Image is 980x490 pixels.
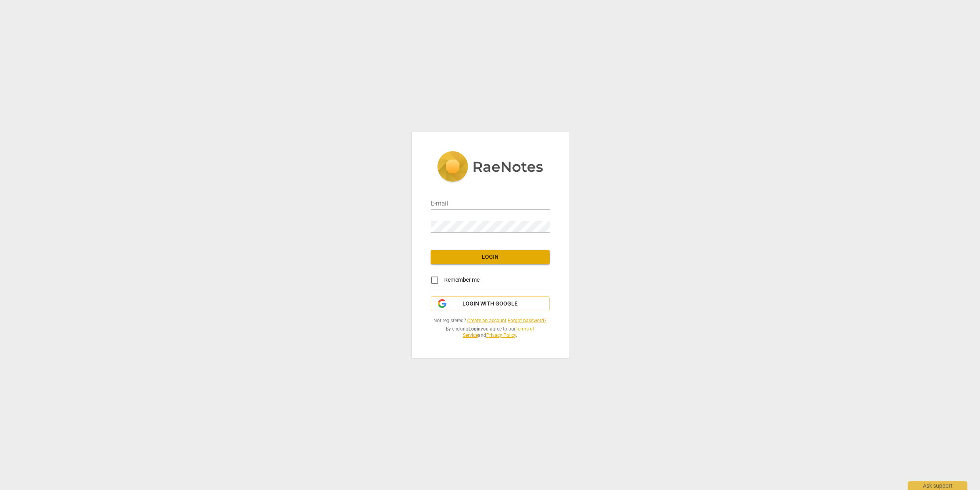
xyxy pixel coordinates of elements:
[486,332,516,338] a: Privacy Policy
[908,481,967,490] div: Ask support
[431,326,550,339] span: By clicking you agree to our and .
[444,276,479,284] span: Remember me
[431,296,550,311] button: Login with Google
[467,318,506,323] a: Create an account
[437,253,543,261] span: Login
[508,318,547,323] a: Forgot password?
[462,300,518,308] span: Login with Google
[468,326,481,332] b: Login
[431,250,550,264] button: Login
[431,317,550,324] span: Not registered? |
[437,151,543,184] img: 5ac2273c67554f335776073100b6d88f.svg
